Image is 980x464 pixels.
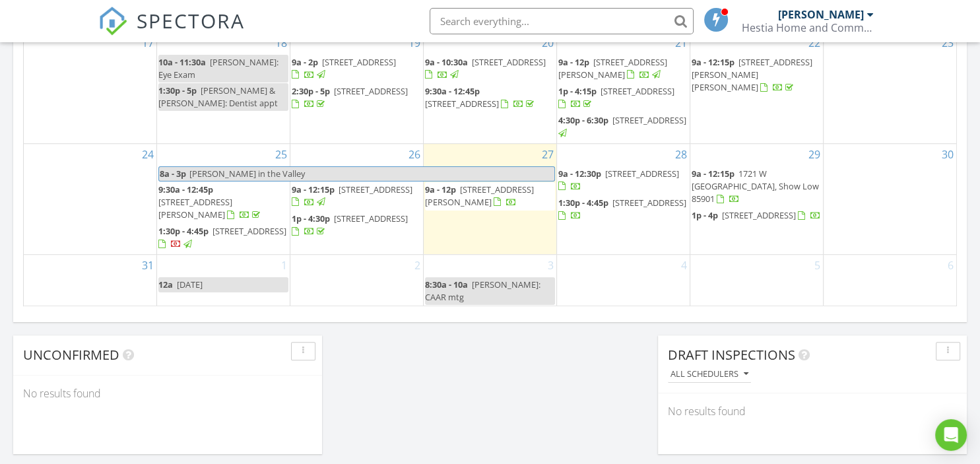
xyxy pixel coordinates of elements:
a: 1:30p - 4:45p [STREET_ADDRESS] [158,224,288,252]
a: 9:30a - 12:45p [STREET_ADDRESS][PERSON_NAME] [158,182,288,224]
a: 1:30p - 4:45p [STREET_ADDRESS] [558,197,686,221]
a: Go to September 1, 2025 [278,255,290,276]
a: 1p - 4p [STREET_ADDRESS] [692,209,821,221]
span: [PERSON_NAME] in the Valley [189,168,305,180]
td: Go to August 19, 2025 [290,32,424,143]
span: 8:30a - 10a [425,279,468,290]
a: 9a - 12:30p [STREET_ADDRESS] [558,168,679,192]
span: 1p - 4:30p [292,213,330,224]
span: [STREET_ADDRESS][PERSON_NAME] [158,196,232,220]
span: 9a - 12p [425,183,456,195]
span: 9:30a - 12:45p [425,85,480,97]
a: Go to August 28, 2025 [672,144,690,165]
a: 1p - 4p [STREET_ADDRESS] [692,208,822,224]
span: 9a - 12:15p [292,183,335,195]
a: 9a - 12p [STREET_ADDRESS][PERSON_NAME] [558,55,688,83]
td: Go to August 22, 2025 [690,32,823,143]
a: Go to August 22, 2025 [806,32,823,53]
span: [STREET_ADDRESS][PERSON_NAME][PERSON_NAME] [692,56,812,93]
span: 1:30p - 4:45p [558,197,608,209]
span: [STREET_ADDRESS] [322,56,396,68]
a: Go to August 21, 2025 [672,32,690,53]
a: Go to August 31, 2025 [139,255,156,276]
a: 1p - 4:15p [STREET_ADDRESS] [558,84,688,112]
span: [STREET_ADDRESS] [612,114,686,126]
button: All schedulers [668,366,751,383]
span: [PERSON_NAME] & [PERSON_NAME]: Dentist appt [158,84,278,109]
span: [STREET_ADDRESS] [605,168,679,180]
a: 1:30p - 4:45p [STREET_ADDRESS] [558,195,688,224]
a: 9a - 12:15p [STREET_ADDRESS][PERSON_NAME][PERSON_NAME] [692,56,812,93]
span: Unconfirmed [23,346,119,364]
span: [STREET_ADDRESS] [601,85,674,97]
a: Go to August 24, 2025 [139,144,156,165]
span: Draft Inspections [668,346,795,364]
span: [STREET_ADDRESS] [334,85,408,97]
span: [DATE] [177,279,203,290]
a: 4:30p - 6:30p [STREET_ADDRESS] [558,114,686,139]
a: 2:30p - 5p [STREET_ADDRESS] [292,84,422,112]
span: [STREET_ADDRESS] [722,209,796,221]
a: Go to August 30, 2025 [939,144,956,165]
div: All schedulers [670,370,748,379]
span: 1:30p - 5p [158,84,197,96]
a: Go to September 5, 2025 [812,255,823,276]
a: Go to August 19, 2025 [406,32,423,53]
a: 1p - 4:15p [STREET_ADDRESS] [558,85,674,110]
img: The Best Home Inspection Software - Spectora [98,7,127,36]
a: 9:30a - 12:45p [STREET_ADDRESS] [425,84,555,112]
span: 8a - 3p [159,167,187,181]
a: 9a - 12:15p [STREET_ADDRESS] [292,182,422,211]
a: 9a - 10:30a [STREET_ADDRESS] [425,55,555,83]
span: 9a - 12:15p [692,56,735,68]
span: 9a - 2p [292,56,318,68]
span: [STREET_ADDRESS] [334,213,408,224]
span: 9a - 10:30a [425,56,468,68]
a: 9a - 12p [STREET_ADDRESS][PERSON_NAME] [558,56,667,81]
span: [STREET_ADDRESS] [212,225,286,237]
a: Go to August 23, 2025 [939,32,956,53]
td: Go to August 26, 2025 [290,143,424,254]
a: Go to September 2, 2025 [412,255,423,276]
td: Go to September 6, 2025 [823,254,956,306]
td: Go to August 17, 2025 [24,32,157,143]
div: [PERSON_NAME] [778,8,864,21]
a: 1:30p - 4:45p [STREET_ADDRESS] [158,225,286,249]
td: Go to August 21, 2025 [556,32,690,143]
a: 9:30a - 12:45p [STREET_ADDRESS] [425,85,537,110]
a: Go to September 6, 2025 [945,255,956,276]
span: [STREET_ADDRESS][PERSON_NAME] [425,183,534,208]
a: 9a - 12:15p [STREET_ADDRESS][PERSON_NAME][PERSON_NAME] [692,55,822,96]
a: Go to August 20, 2025 [539,32,556,53]
td: Go to August 20, 2025 [424,32,557,143]
div: No results found [13,376,322,411]
a: Go to September 3, 2025 [545,255,556,276]
span: [STREET_ADDRESS][PERSON_NAME] [558,56,667,81]
a: 2:30p - 5p [STREET_ADDRESS] [292,85,408,110]
a: 1p - 4:30p [STREET_ADDRESS] [292,211,422,240]
td: Go to August 18, 2025 [157,32,290,143]
span: [STREET_ADDRESS] [612,197,686,209]
a: 9a - 12p [STREET_ADDRESS][PERSON_NAME] [425,183,534,208]
div: No results found [658,393,967,429]
td: Go to September 1, 2025 [157,254,290,306]
span: 1:30p - 4:45p [158,225,209,237]
div: Hestia Home and Commercial Inspections [742,21,874,34]
a: 9a - 10:30a [STREET_ADDRESS] [425,56,546,81]
span: [STREET_ADDRESS] [339,183,412,195]
input: Search everything... [430,8,694,34]
td: Go to August 30, 2025 [823,143,956,254]
td: Go to August 27, 2025 [424,143,557,254]
a: 1p - 4:30p [STREET_ADDRESS] [292,213,408,237]
a: 9a - 12:15p 1721 W [GEOGRAPHIC_DATA], Show Low 85901 [692,168,819,205]
a: 9a - 12p [STREET_ADDRESS][PERSON_NAME] [425,182,555,211]
a: 9a - 2p [STREET_ADDRESS] [292,55,422,83]
td: Go to August 31, 2025 [24,254,157,306]
a: 9a - 2p [STREET_ADDRESS] [292,56,396,81]
a: Go to August 27, 2025 [539,144,556,165]
a: Go to August 26, 2025 [406,144,423,165]
td: Go to September 2, 2025 [290,254,424,306]
td: Go to August 28, 2025 [556,143,690,254]
a: 9a - 12:15p [STREET_ADDRESS] [292,183,412,208]
td: Go to September 4, 2025 [556,254,690,306]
